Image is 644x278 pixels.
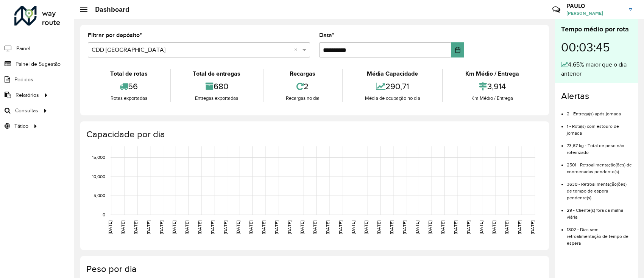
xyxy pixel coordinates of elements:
[16,60,61,68] span: Painel de Sugestão
[345,95,441,102] div: Média de ocupação no dia
[561,34,632,60] div: 00:03:45
[16,45,30,53] span: Painel
[427,221,432,234] text: [DATE]
[561,24,632,34] div: Tempo médio por rota
[184,221,189,234] text: [DATE]
[133,221,138,234] text: [DATE]
[453,221,458,234] text: [DATE]
[14,76,33,84] span: Pedidos
[223,221,228,234] text: [DATE]
[108,221,112,234] text: [DATE]
[14,122,28,130] span: Tático
[265,95,340,102] div: Recargas no dia
[402,221,407,234] text: [DATE]
[566,10,623,17] span: [PERSON_NAME]
[94,193,105,198] text: 5,000
[90,78,168,95] div: 56
[319,31,334,40] label: Data
[440,221,445,234] text: [DATE]
[15,107,38,115] span: Consultas
[173,78,261,95] div: 680
[86,264,541,275] h4: Peso por dia
[299,221,304,234] text: [DATE]
[87,5,129,14] h2: Dashboard
[566,2,623,9] h3: PAULO
[86,129,541,140] h4: Capacidade por dia
[561,91,632,102] h4: Alertas
[90,95,168,102] div: Rotas exportadas
[159,221,164,234] text: [DATE]
[451,42,464,57] button: Choose Date
[92,174,105,179] text: 10,000
[173,95,261,102] div: Entregas exportadas
[274,221,279,234] text: [DATE]
[92,155,105,160] text: 15,000
[248,221,253,234] text: [DATE]
[103,212,105,217] text: 0
[210,221,215,234] text: [DATE]
[345,69,441,78] div: Média Capacidade
[261,221,266,234] text: [DATE]
[567,221,632,247] li: 1302 - Dias sem retroalimentação de tempo de espera
[88,31,142,40] label: Filtrar por depósito
[325,221,330,234] text: [DATE]
[363,221,368,234] text: [DATE]
[567,117,632,137] li: 1 - Rota(s) com estouro de jornada
[351,221,356,234] text: [DATE]
[389,221,394,234] text: [DATE]
[172,221,176,234] text: [DATE]
[173,69,261,78] div: Total de entregas
[567,137,632,156] li: 73,67 kg - Total de peso não roteirizado
[287,221,292,234] text: [DATE]
[567,105,632,117] li: 2 - Entrega(s) após jornada
[445,78,540,95] div: 3,914
[479,221,483,234] text: [DATE]
[235,221,240,234] text: [DATE]
[504,221,509,234] text: [DATE]
[146,221,151,234] text: [DATE]
[530,221,535,234] text: [DATE]
[548,2,564,18] a: Contato Rápido
[265,78,340,95] div: 2
[197,221,202,234] text: [DATE]
[312,221,317,234] text: [DATE]
[415,221,419,234] text: [DATE]
[561,60,632,78] div: 4,65% maior que o dia anterior
[345,78,441,95] div: 290,71
[567,175,632,201] li: 3630 - Retroalimentação(ões) de tempo de espera pendente(s)
[120,221,125,234] text: [DATE]
[517,221,522,234] text: [DATE]
[294,45,301,54] span: Clear all
[16,91,39,99] span: Relatórios
[376,221,381,234] text: [DATE]
[445,69,540,78] div: Km Médio / Entrega
[265,69,340,78] div: Recargas
[90,69,168,78] div: Total de rotas
[567,201,632,221] li: 29 - Cliente(s) fora da malha viária
[466,221,471,234] text: [DATE]
[491,221,496,234] text: [DATE]
[445,95,540,102] div: Km Médio / Entrega
[338,221,343,234] text: [DATE]
[567,156,632,175] li: 2501 - Retroalimentação(ões) de coordenadas pendente(s)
